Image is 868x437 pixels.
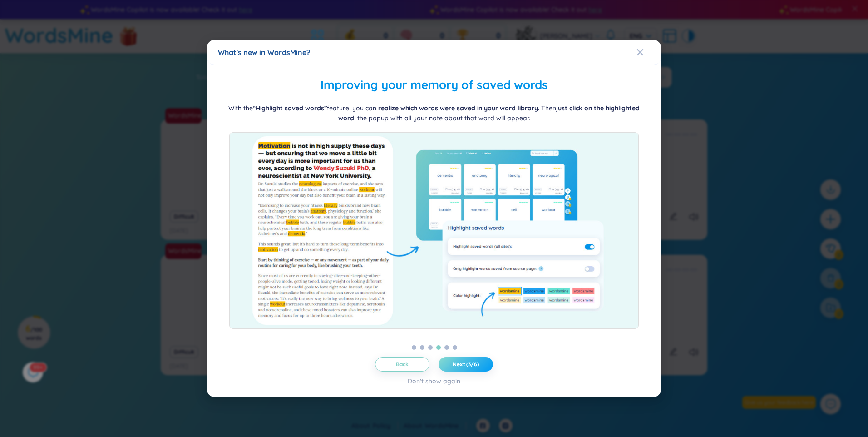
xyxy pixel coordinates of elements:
[396,361,409,368] span: Back
[218,76,650,94] h2: Improving your memory of saved words
[228,104,640,122] span: With the feature, you can Then , the popup with all your note about that word will appear.
[439,357,493,372] button: Next (3/6)
[338,104,640,122] b: just click on the highlighted word
[453,361,479,368] span: Next (3/6)
[408,376,460,386] div: Don't show again
[453,345,457,350] button: 6
[444,345,449,350] button: 5
[412,345,416,350] button: 1
[378,104,541,112] b: realize which words were saved in your word library.
[436,345,441,350] button: 4
[218,47,650,57] div: What's new in WordsMine?
[428,345,433,350] button: 3
[420,345,424,350] button: 2
[636,40,661,65] button: Close
[375,357,429,372] button: Back
[253,104,327,112] b: “Highlight saved words”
